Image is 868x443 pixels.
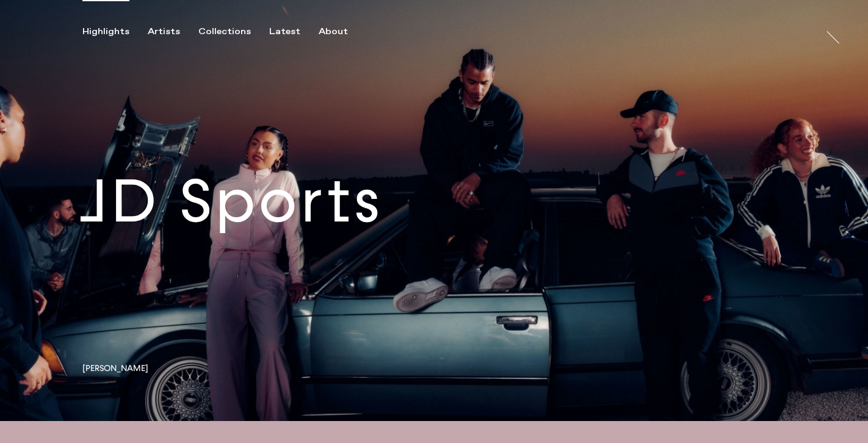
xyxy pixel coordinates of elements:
[148,26,180,37] div: Artists
[319,26,366,37] button: About
[82,26,148,37] button: Highlights
[319,26,348,37] div: About
[148,26,198,37] button: Artists
[82,26,129,37] div: Highlights
[198,26,251,37] div: Collections
[198,26,269,37] button: Collections
[269,26,319,37] button: Latest
[269,26,300,37] div: Latest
